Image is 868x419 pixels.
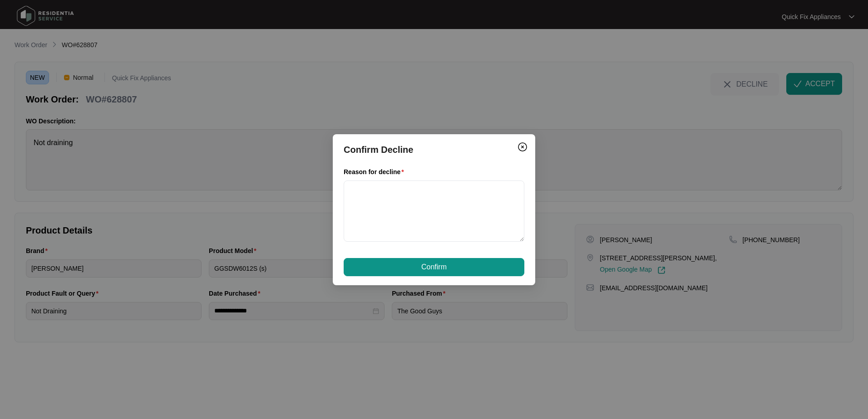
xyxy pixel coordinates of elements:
[517,141,528,152] img: closeCircle
[344,143,524,156] p: Confirm Decline
[344,258,524,276] button: Confirm
[344,167,408,176] label: Reason for decline
[421,261,447,272] span: Confirm
[344,180,524,242] textarea: Reason for decline
[515,140,530,154] button: Close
